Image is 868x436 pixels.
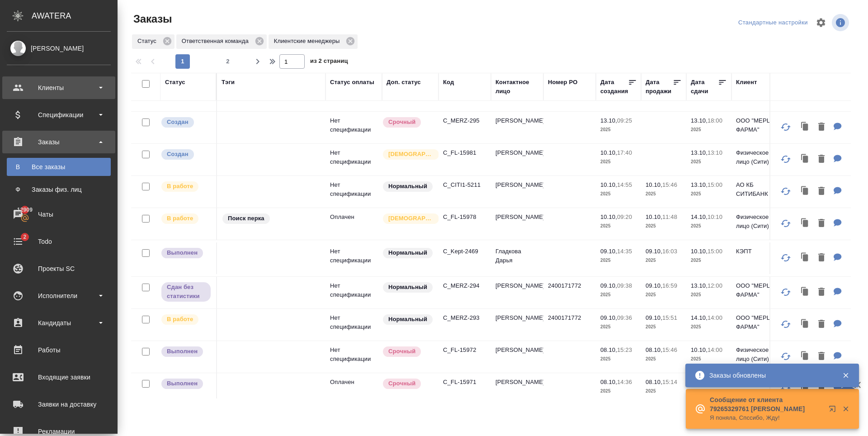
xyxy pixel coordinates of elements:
p: 13:10 [708,149,722,156]
p: 14:35 [617,248,632,255]
p: 2025 [600,222,637,231]
p: C_Kept-2469 [443,247,486,256]
button: Обновить [775,148,797,170]
p: 11:48 [662,213,677,220]
div: AWATERA [32,7,118,25]
button: Обновить [775,180,797,202]
p: Выполнен [167,347,198,356]
button: Удалить [814,118,829,137]
p: 14.10, [691,213,708,220]
p: Сообщение от клиента 79265329761 [PERSON_NAME] [710,395,823,413]
div: Выставляется автоматически, если на указанный объем услуг необходимо больше времени в стандартном... [382,346,434,358]
div: Контактное лицо [495,78,539,96]
p: КЭПТ [736,247,779,256]
div: Статус по умолчанию для стандартных заказов [382,180,434,193]
td: Нет спецификации [325,341,382,373]
p: 10.10, [646,181,662,188]
p: 14:00 [708,314,722,321]
span: из 2 страниц [310,56,348,69]
div: Выставляется автоматически при создании заказа [160,116,212,128]
p: Статус [137,37,160,46]
p: 13.10, [600,117,617,124]
span: Посмотреть информацию [832,14,851,31]
div: Todo [7,235,111,248]
button: Клонировать [797,182,814,201]
div: Дата продажи [646,78,673,96]
td: 2400171772 [543,277,596,308]
p: ООО "МЕРЦ ФАРМА" [736,116,779,134]
a: ВВсе заказы [7,158,111,176]
p: 08.10, [646,379,662,385]
p: 13.10, [691,149,708,156]
p: 2025 [600,125,637,134]
button: Обновить [775,281,797,303]
p: 13.10, [691,181,708,188]
p: C_FL-15971 [443,378,486,387]
p: 14:00 [708,346,722,353]
button: Обновить [775,346,797,367]
p: C_FL-15978 [443,213,486,222]
span: Настроить таблицу [810,12,832,33]
p: 15:23 [617,346,632,353]
p: 09:20 [617,213,632,220]
div: Доп. статус [387,78,421,87]
p: 2025 [646,387,682,396]
div: Статус по умолчанию для стандартных заказов [382,313,434,326]
button: Клонировать [797,249,814,267]
div: Выставляется автоматически для первых 3 заказов нового контактного лица. Особое внимание [382,148,434,161]
div: Входящие заявки [7,370,111,384]
p: C_CITI1-5211 [443,180,486,190]
p: 2025 [600,322,637,332]
p: 10.10, [600,213,617,220]
p: 2025 [691,322,727,332]
p: Сдан без статистики [167,283,205,301]
td: Оплачен [325,208,382,240]
a: Работы [2,339,115,361]
p: 2025 [691,290,727,299]
td: Оплачен [325,373,382,405]
p: Поиск перка [228,214,264,223]
p: 15:00 [708,248,722,255]
div: Проекты SC [7,262,111,275]
div: Номер PO [548,78,577,87]
div: Спецификации [7,108,111,122]
p: 2025 [646,322,682,332]
td: Нет спецификации [325,309,382,341]
td: [PERSON_NAME] [491,341,543,373]
p: АО КБ СИТИБАНК (1) [736,180,779,199]
p: 15:46 [662,181,677,188]
p: 14:36 [617,379,632,385]
button: Удалить [814,150,829,169]
p: 10.10, [646,213,662,220]
p: Создан [167,150,189,159]
td: [PERSON_NAME] [491,176,543,208]
div: Заявки на доставку [7,398,111,411]
p: В работе [167,214,193,223]
div: Заказы [7,135,111,149]
p: 2025 [691,222,727,231]
td: Нет спецификации [325,176,382,208]
p: 08.10, [646,346,662,353]
p: C_MERZ-295 [443,116,486,125]
p: 2025 [600,190,637,199]
p: 08.10, [600,346,617,353]
td: Нет спецификации [325,277,382,308]
div: Выставляется автоматически при создании заказа [160,148,212,161]
p: 2025 [646,256,682,265]
p: 16:03 [662,248,677,255]
div: split button [736,16,810,30]
p: 14:55 [617,181,632,188]
button: Удалить [814,182,829,201]
button: Открыть в новой вкладке [823,400,845,422]
p: 16:59 [662,282,677,289]
div: Статус по умолчанию для стандартных заказов [382,247,434,259]
div: Все заказы [11,162,106,171]
td: Гладкова Дарья [491,242,543,274]
p: 2025 [646,222,682,231]
p: 2025 [600,290,637,299]
div: Статус по умолчанию для стандартных заказов [382,281,434,294]
button: Закрыть [836,405,855,413]
div: Клиент [736,78,757,87]
p: В работе [167,182,193,191]
p: 2025 [646,355,682,364]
